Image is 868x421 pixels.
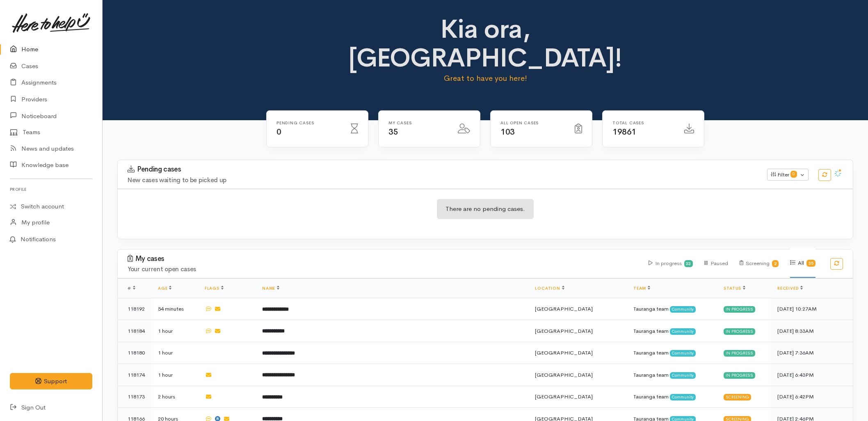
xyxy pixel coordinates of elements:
a: Age [158,286,171,291]
td: Tauranga team [627,364,717,386]
a: Location [535,286,564,291]
span: Community [670,328,696,335]
button: Support [10,373,92,390]
span: [GEOGRAPHIC_DATA] [535,305,593,312]
td: 118184 [118,320,151,342]
div: In progress [724,306,755,313]
a: Team [633,286,650,291]
span: 19861 [612,127,636,137]
div: In progress [724,328,755,335]
td: 1 hour [151,320,198,342]
td: 118174 [118,364,151,386]
a: Received [777,286,803,291]
td: [DATE] 7:36AM [771,342,853,364]
h6: Pending cases [276,121,341,125]
td: Tauranga team [627,320,717,342]
a: Flags [205,286,224,291]
td: [DATE] 6:42PM [771,386,853,408]
span: Community [670,394,696,400]
div: In progress [724,350,755,357]
h6: Profile [10,184,92,195]
span: [GEOGRAPHIC_DATA] [535,327,593,334]
span: Community [670,372,696,379]
td: 2 hours [151,386,198,408]
h6: Total cases [612,121,674,125]
h6: My cases [388,121,448,125]
span: # [128,286,135,291]
td: Tauranga team [627,298,717,320]
b: 35 [809,261,813,266]
div: All [790,248,815,278]
div: In progress [724,372,755,379]
a: Name [262,286,279,291]
span: 35 [388,127,398,137]
td: [DATE] 6:43PM [771,364,853,386]
span: Community [670,350,696,357]
div: Paused [704,249,728,278]
button: Filter0 [767,169,809,181]
b: 2 [774,261,777,266]
a: Status [724,286,745,291]
span: 0 [276,127,281,137]
td: Tauranga team [627,386,717,408]
td: 1 hour [151,342,198,364]
p: Great to have you here! [304,73,667,84]
td: 1 hour [151,364,198,386]
h3: My cases [128,255,639,263]
h1: Kia ora, [GEOGRAPHIC_DATA]! [304,15,667,73]
td: 118180 [118,342,151,364]
div: In progress [649,249,693,278]
td: 118173 [118,386,151,408]
span: [GEOGRAPHIC_DATA] [535,393,593,400]
div: Screening [740,249,779,278]
td: 118192 [118,298,151,320]
div: There are no pending cases. [437,199,534,219]
td: [DATE] 8:33AM [771,320,853,342]
td: Tauranga team [627,342,717,364]
td: 54 minutes [151,298,198,320]
span: Community [670,306,696,313]
span: [GEOGRAPHIC_DATA] [535,371,593,378]
h4: New cases waiting to be picked up [128,177,757,184]
b: 33 [686,261,691,266]
h6: All Open cases [500,121,565,125]
span: 0 [790,171,797,177]
h4: Your current open cases [128,266,639,273]
td: [DATE] 10:27AM [771,298,853,320]
span: [GEOGRAPHIC_DATA] [535,349,593,356]
span: 103 [500,127,515,137]
div: Screening [724,394,751,400]
h3: Pending cases [128,165,757,174]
